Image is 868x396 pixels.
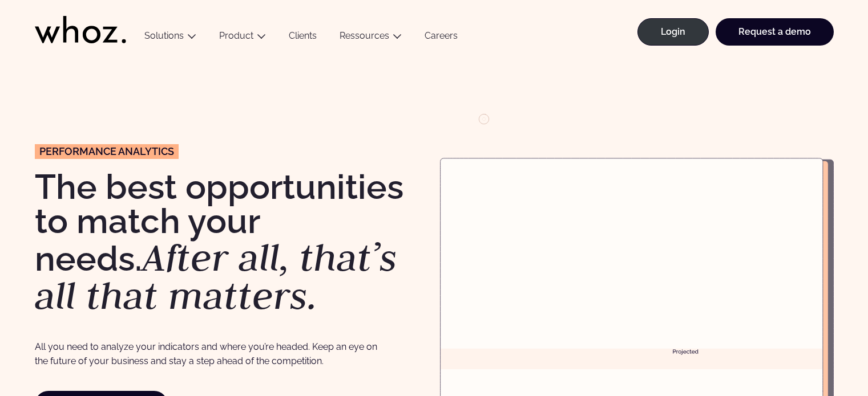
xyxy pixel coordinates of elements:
p: All you need to analyze your indicators and where you’re headed. Keep an eye on the future of you... [35,340,389,369]
em: After all, that’s all that matters. [35,232,397,321]
span: Performance analyTICs [39,146,174,157]
a: Login [637,18,709,46]
button: Ressources [328,30,413,46]
button: Solutions [133,30,208,46]
a: Request a demo [716,18,834,46]
button: Product [208,30,277,46]
h1: The best opportunities to match your needs. [35,170,429,315]
g: Projected [673,349,698,354]
a: Careers [413,30,469,46]
a: Ressources [340,30,389,41]
a: Product [219,30,253,41]
a: Clients [277,30,328,46]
